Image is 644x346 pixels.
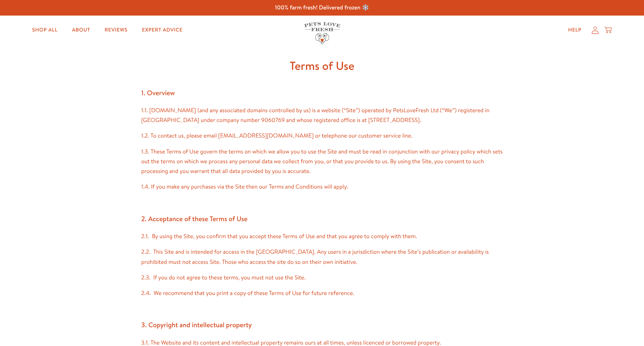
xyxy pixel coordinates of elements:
[304,22,340,44] img: Pets Love Fresh
[141,214,248,224] b: 2. Acceptance of these Terms of Use
[141,56,503,76] h1: Terms of Use
[141,182,503,192] p: 1.4. If you make any purchases via the Site then our Terms and Conditions will apply.
[141,131,503,141] p: 1.2. To contact us, please email [EMAIL_ADDRESS][DOMAIN_NAME] or telephone our customer service l...
[141,232,503,241] p: 2.1. By using the Site, you confirm that you accept these Terms of Use and that you agree to comp...
[562,23,587,37] a: Help
[26,23,63,37] a: Shop All
[141,288,503,298] p: 2.4. We recommend that you print a copy of these Terms of Use for future reference.
[141,88,175,98] b: 1. Overview
[141,273,503,283] p: 2.3. If you do not agree to these terms, you must not use the Site.
[141,320,252,330] b: 3. Copyright and intellectual property
[99,23,133,37] a: Reviews
[66,23,96,37] a: About
[141,147,503,177] p: 1.3. These Terms of Use govern the terms on which we allow you to use the Site and must be read i...
[141,106,503,125] p: 1.1. [DOMAIN_NAME] (and any associated domains controlled by us) is a website (“Site”) operated b...
[136,23,188,37] a: Expert Advice
[141,247,503,267] p: 2.2. This Site and is intended for access in the [GEOGRAPHIC_DATA]. Any users in a jurisdiction w...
